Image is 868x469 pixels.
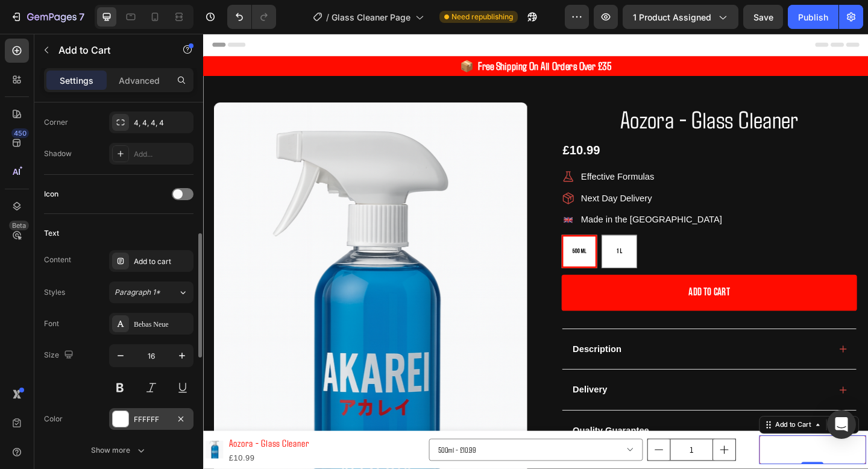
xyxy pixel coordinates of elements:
div: Styles [44,287,65,298]
span: Delivery [402,382,439,392]
button: Save [743,5,783,29]
div: Add to cart [134,256,190,267]
button: 1 product assigned [623,5,738,29]
p: Advanced [119,74,160,87]
button: Add to cart [605,437,721,469]
iframe: Design area [203,34,868,469]
div: Text [44,228,59,239]
p: Settings [60,74,93,87]
span: Made in the [GEOGRAPHIC_DATA] [411,197,565,207]
span: 1 product assigned [633,11,711,24]
div: 450 [11,128,29,138]
button: 7 [5,5,90,29]
span: Quality Guarantee [402,426,485,436]
span: Effective Formulas [411,150,491,160]
span: Paragraph 1* [115,287,160,298]
div: 4, 4, 4, 4 [134,118,190,128]
span: Description [402,338,455,348]
h1: Aozora - Glass Cleaner [27,436,116,455]
span: Next Day Delivery [411,174,488,184]
div: Undo/Redo [227,5,276,29]
div: Add to cart [644,444,681,462]
button: increment [555,441,579,464]
p: Add to Cart [58,43,161,57]
span: Need republishing [451,11,513,22]
div: Open Intercom Messenger [827,410,856,439]
button: decrement [483,441,508,464]
div: Shadow [44,148,72,159]
span: / [326,11,329,24]
button: Paragraph 1* [109,282,193,303]
p: 7 [79,10,84,24]
button: Publish [788,5,838,29]
input: quantity [508,441,555,464]
div: £10.99 [390,114,711,140]
div: Add... [134,149,190,160]
div: Bebas Neue [134,319,190,330]
div: Publish [798,11,828,24]
div: Icon [44,189,58,200]
div: Add to Cart [620,420,664,431]
div: Beta [9,221,29,230]
div: Size [44,347,76,364]
button: Add to cart [390,262,711,301]
div: Content [44,254,71,265]
div: Corner [44,117,68,128]
h1: Aozora - Glass Cleaner [390,75,711,112]
div: FFFFFF [134,414,169,425]
div: Show more [91,444,147,456]
span: Save [753,12,773,22]
div: Add to cart [528,274,573,289]
span: Glass Cleaner Page [332,11,410,24]
div: Color [44,414,63,424]
button: Show more [44,439,193,461]
div: Font [44,318,59,329]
